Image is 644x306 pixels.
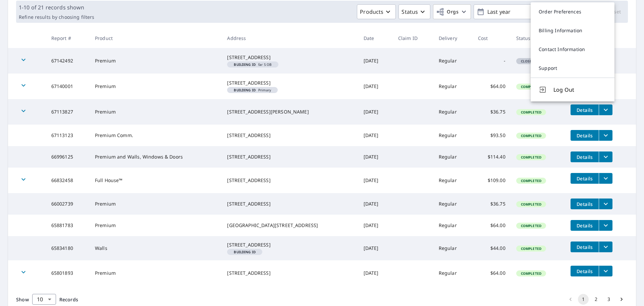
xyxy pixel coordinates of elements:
[227,222,353,229] div: [GEOGRAPHIC_DATA][STREET_ADDRESS]
[433,146,473,168] td: Regular
[227,177,353,184] div: [STREET_ADDRESS]
[46,48,90,74] td: 67142492
[433,99,473,125] td: Regular
[517,271,545,276] span: Completed
[90,99,222,125] td: Premium
[433,28,473,48] th: Delivery
[575,107,595,113] span: Details
[227,270,353,276] div: [STREET_ADDRESS]
[599,199,612,209] button: filesDropdownBtn-66002739
[599,173,612,184] button: filesDropdownBtn-66832458
[46,193,90,215] td: 66002739
[358,28,393,48] th: Date
[227,108,353,115] div: [STREET_ADDRESS][PERSON_NAME]
[473,168,511,193] td: $109.00
[571,242,599,252] button: detailsBtn-65834180
[603,294,614,305] button: Go to page 3
[531,40,614,59] a: Contact Information
[19,3,94,11] p: 1-10 of 21 records shown
[32,294,56,305] div: Show 10 records
[90,215,222,236] td: Premium
[473,48,511,74] td: -
[473,99,511,125] td: $36.75
[90,48,222,74] td: Premium
[393,28,433,48] th: Claim ID
[473,125,511,146] td: $93.50
[511,28,566,48] th: Status
[90,146,222,168] td: Premium and Walls, Windows & Doors
[575,175,595,182] span: Details
[222,28,358,48] th: Address
[571,104,599,115] button: detailsBtn-67113827
[531,59,614,78] a: Support
[90,125,222,146] td: Premium Comm.
[19,14,94,20] p: Refine results by choosing filters
[517,84,545,89] span: Completed
[436,8,459,16] span: Orgs
[358,125,393,146] td: [DATE]
[531,78,614,101] button: Log Out
[358,74,393,99] td: [DATE]
[227,80,353,86] div: [STREET_ADDRESS]
[358,193,393,215] td: [DATE]
[571,266,599,276] button: detailsBtn-65801893
[358,146,393,168] td: [DATE]
[517,202,545,207] span: Completed
[358,48,393,74] td: [DATE]
[473,260,511,286] td: $64.00
[564,294,628,305] nav: pagination navigation
[433,193,473,215] td: Regular
[433,125,473,146] td: Regular
[575,222,595,229] span: Details
[90,193,222,215] td: Premium
[433,48,473,74] td: Regular
[571,220,599,231] button: detailsBtn-65881783
[517,133,545,138] span: Completed
[46,236,90,260] td: 65834180
[616,294,627,305] button: Go to next page
[46,146,90,168] td: 66996125
[46,215,90,236] td: 65881783
[433,4,471,19] button: Orgs
[433,236,473,260] td: Regular
[485,6,563,18] p: Last year
[46,28,90,48] th: Report #
[575,201,595,207] span: Details
[398,4,430,19] button: Status
[358,168,393,193] td: [DATE]
[90,260,222,286] td: Premium
[227,154,353,160] div: [STREET_ADDRESS]
[401,8,418,16] p: Status
[575,132,595,139] span: Details
[575,154,595,160] span: Details
[517,246,545,251] span: Completed
[90,28,222,48] th: Product
[571,173,599,184] button: detailsBtn-66832458
[234,250,256,254] em: Building ID
[230,88,275,92] span: Primary
[517,59,538,63] span: Closed
[553,86,606,94] span: Log Out
[227,54,353,61] div: [STREET_ADDRESS]
[360,8,383,16] p: Products
[599,242,612,252] button: filesDropdownBtn-65834180
[575,244,595,250] span: Details
[473,146,511,168] td: $114.40
[433,260,473,286] td: Regular
[474,4,574,19] button: Last year
[46,125,90,146] td: 67113123
[46,260,90,286] td: 65801893
[517,155,545,160] span: Completed
[230,63,276,66] span: far S OB
[358,236,393,260] td: [DATE]
[227,242,353,248] div: [STREET_ADDRESS]
[578,294,589,305] button: page 1
[358,215,393,236] td: [DATE]
[571,130,599,141] button: detailsBtn-67113123
[473,236,511,260] td: $44.00
[234,63,256,66] em: Building ID
[473,28,511,48] th: Cost
[599,266,612,276] button: filesDropdownBtn-65801893
[46,168,90,193] td: 66832458
[16,296,29,303] span: Show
